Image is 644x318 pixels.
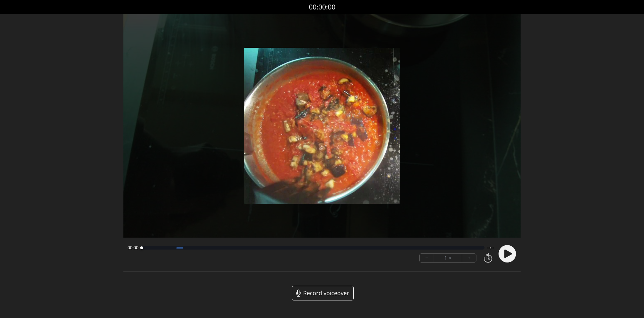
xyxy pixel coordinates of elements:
span: --:-- [487,245,494,251]
img: Poster Image [244,48,400,204]
button: − [420,254,434,262]
div: 1 × [434,254,462,262]
a: 00:00:00 [309,2,335,12]
button: + [462,254,476,262]
span: 00:00 [128,245,138,251]
span: Record voiceover [303,289,349,297]
a: Record voiceover [292,286,354,300]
